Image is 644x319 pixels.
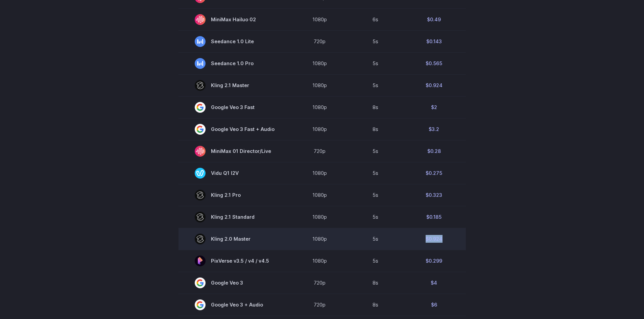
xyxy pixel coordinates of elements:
[291,250,349,272] td: 1080p
[349,228,402,250] td: 5s
[402,140,466,162] td: $0.28
[402,206,466,228] td: $0.185
[291,206,349,228] td: 1080p
[402,52,466,74] td: $0.565
[195,277,275,288] span: Google Veo 3
[195,124,275,135] span: Google Veo 3 Fast + Audio
[402,250,466,272] td: $0.299
[402,74,466,96] td: $0.924
[195,256,275,266] span: PixVerse v3.5 / v4 / v4.5
[291,74,349,96] td: 1080p
[349,184,402,206] td: 5s
[402,228,466,250] td: $0.924
[349,118,402,140] td: 8s
[349,52,402,74] td: 5s
[195,58,275,69] span: Seedance 1.0 Pro
[291,228,349,250] td: 1080p
[349,294,402,316] td: 8s
[291,162,349,184] td: 1080p
[349,96,402,118] td: 8s
[291,52,349,74] td: 1080p
[402,96,466,118] td: $2
[195,212,275,222] span: Kling 2.1 Standard
[195,190,275,201] span: Kling 2.1 Pro
[402,118,466,140] td: $3.2
[195,146,275,157] span: MiniMax 01 Director/Live
[349,272,402,294] td: 8s
[402,162,466,184] td: $0.275
[195,168,275,179] span: Vidu Q1 I2V
[195,299,275,310] span: Google Veo 3 + Audio
[402,184,466,206] td: $0.323
[349,74,402,96] td: 5s
[402,294,466,316] td: $6
[291,140,349,162] td: 720p
[291,184,349,206] td: 1080p
[291,272,349,294] td: 720p
[291,294,349,316] td: 720p
[195,80,275,91] span: Kling 2.1 Master
[349,140,402,162] td: 5s
[195,102,275,113] span: Google Veo 3 Fast
[291,118,349,140] td: 1080p
[349,162,402,184] td: 5s
[349,250,402,272] td: 5s
[349,206,402,228] td: 5s
[291,96,349,118] td: 1080p
[402,272,466,294] td: $4
[195,234,275,244] span: Kling 2.0 Master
